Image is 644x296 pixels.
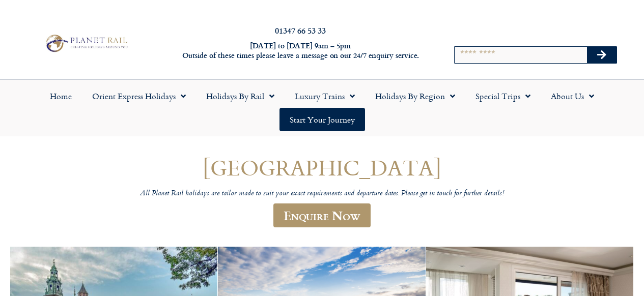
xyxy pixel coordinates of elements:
a: Enquire Now [273,203,371,227]
a: Holidays by Region [365,84,465,108]
a: About Us [541,84,604,108]
a: Start your Journey [279,108,365,131]
p: All Planet Rail holidays are tailor made to suit your exact requirements and departure dates. Ple... [78,189,567,199]
h6: [DATE] to [DATE] 9am – 5pm Outside of these times please leave a message on our 24/7 enquiry serv... [174,41,427,60]
a: Orient Express Holidays [82,84,196,108]
a: Luxury Trains [285,84,365,108]
a: Special Trips [465,84,541,108]
a: Holidays by Rail [196,84,285,108]
nav: Menu [5,84,639,131]
button: Search [587,47,617,63]
a: Home [40,84,82,108]
img: Planet Rail Train Holidays Logo [42,33,130,54]
a: 01347 66 53 33 [275,24,326,36]
h1: [GEOGRAPHIC_DATA] [78,156,567,180]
